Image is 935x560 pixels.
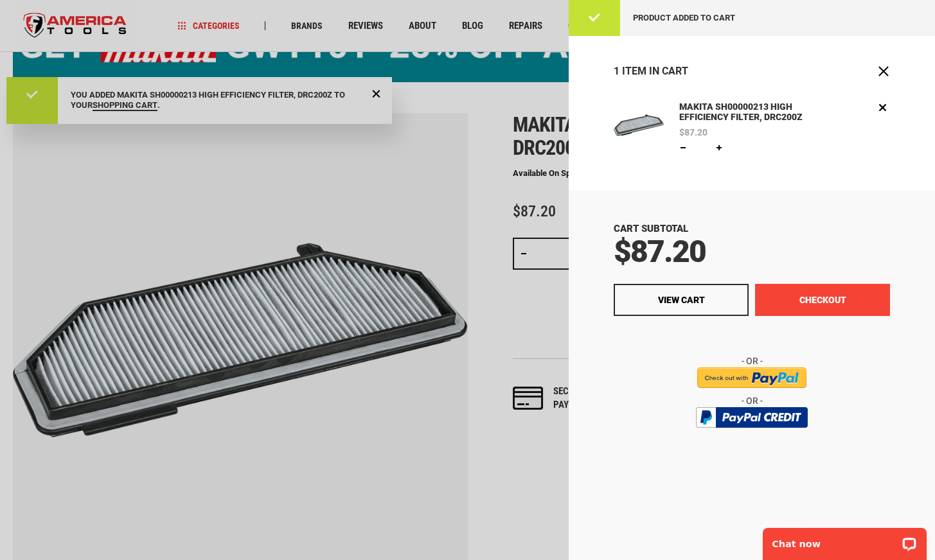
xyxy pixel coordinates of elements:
a: View Cart [614,284,749,316]
button: Close [877,65,890,78]
span: Cart Subtotal [614,223,688,234]
span: Item in Cart [622,65,688,77]
span: $87.20 [614,233,706,270]
span: Product added to cart [633,13,735,22]
img: btn_bml_text.png [704,431,800,445]
a: MAKITA SH00000213 HIGH EFFICIENCY FILTER, DRC200Z [614,100,664,155]
iframe: LiveChat chat widget [754,520,935,560]
button: Checkout [755,284,890,316]
span: 1 [614,65,619,77]
span: $87.20 [679,128,708,137]
img: MAKITA SH00000213 HIGH EFFICIENCY FILTER, DRC200Z [614,100,664,150]
span: View Cart [658,295,705,305]
a: MAKITA SH00000213 HIGH EFFICIENCY FILTER, DRC200Z [676,100,824,125]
